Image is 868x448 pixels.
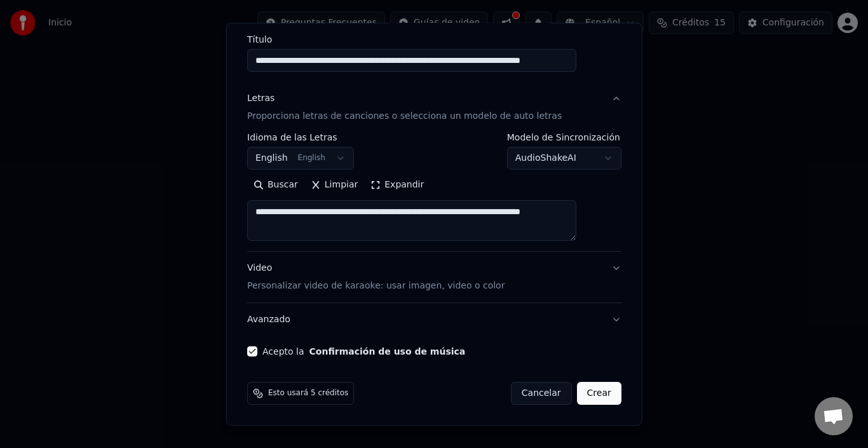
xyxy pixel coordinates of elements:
div: LetrasProporciona letras de canciones o selecciona un modelo de auto letras [247,133,621,251]
label: Idioma de las Letras [247,133,354,142]
label: Título [247,35,621,44]
button: VideoPersonalizar video de karaoke: usar imagen, video o color [247,252,621,302]
button: Crear [576,382,621,405]
label: Modelo de Sincronización [506,133,621,142]
button: Cancelar [510,382,571,405]
p: Proporciona letras de canciones o selecciona un modelo de auto letras [247,110,562,123]
button: Limpiar [304,175,363,195]
p: Personalizar video de karaoke: usar imagen, video o color [247,280,505,292]
button: Avanzado [247,303,621,336]
span: Esto usará 5 créditos [268,388,348,398]
label: Acepto la [262,347,465,356]
button: Acepto la [309,347,465,356]
div: Video [247,262,505,292]
button: Expandir [364,175,430,195]
button: Buscar [247,175,304,195]
div: Letras [247,92,275,105]
button: LetrasProporciona letras de canciones o selecciona un modelo de auto letras [247,82,621,133]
